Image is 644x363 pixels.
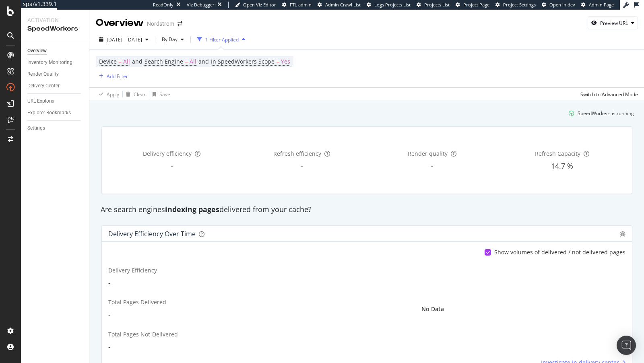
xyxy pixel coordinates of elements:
span: and [198,58,209,65]
div: Viz Debugger: [187,2,216,8]
a: Project Settings [495,2,536,8]
span: Delivery Efficiency [108,266,157,274]
a: FTL admin [282,2,312,8]
span: Project Page [463,2,489,8]
span: Admin Crawl List [325,2,361,8]
div: URL Explorer [27,97,55,105]
div: Delivery Center [27,82,60,90]
div: bug [620,231,625,237]
div: Open Intercom Messenger [617,336,636,355]
span: Total Pages Not-Delivered [108,330,178,338]
div: Explorer Bookmarks [27,109,71,117]
button: Switch to Advanced Mode [577,88,638,101]
span: Project Settings [503,2,536,8]
span: All [123,56,130,67]
span: FTL admin [290,2,312,8]
span: - [301,161,303,171]
div: Inventory Monitoring [27,58,72,67]
div: No Data [421,305,444,313]
div: Delivery Efficiency over time [108,230,196,238]
button: Apply [96,88,119,101]
span: By Day [159,36,178,43]
div: ReadOnly: [153,2,175,8]
a: Projects List [417,2,450,8]
a: Render Quality [27,70,83,78]
span: - [171,161,173,171]
div: Save [159,91,170,98]
span: In SpeedWorkers Scope [211,58,275,65]
div: SpeedWorkers is running [578,110,634,117]
span: Refresh Capacity [535,150,580,157]
span: Open Viz Editor [243,2,276,8]
span: Delivery efficiency [143,150,192,157]
div: Preview URL [600,20,628,27]
span: and [132,58,142,65]
button: Add Filter [96,71,128,81]
span: Total Pages Delivered [108,298,166,306]
span: = [185,58,188,65]
span: - [431,161,433,171]
a: Logs Projects List [367,2,411,8]
span: Device [99,58,117,65]
div: Add Filter [107,73,128,80]
span: Projects List [424,2,450,8]
div: Settings [27,124,45,132]
div: 1 Filter Applied [205,36,239,43]
span: = [118,58,122,65]
div: Render Quality [27,70,59,78]
a: Inventory Monitoring [27,58,83,67]
button: By Day [159,33,187,46]
span: Search Engine [144,58,183,65]
span: - [108,278,111,287]
a: Overview [27,47,83,55]
span: - [108,309,111,319]
span: Logs Projects List [374,2,411,8]
span: Refresh efficiency [273,150,321,157]
div: Activation [27,16,83,24]
div: Show volumes of delivered / not delivered pages [494,248,625,256]
button: 1 Filter Applied [194,33,248,46]
span: Render quality [408,150,448,157]
button: Clear [123,88,146,101]
div: Nordstrom [147,20,174,28]
a: Project Page [456,2,489,8]
span: Yes [281,56,290,67]
a: Explorer Bookmarks [27,109,83,117]
button: [DATE] - [DATE] [96,33,152,46]
span: 14.7 % [551,161,573,171]
a: Admin Page [581,2,614,8]
div: Switch to Advanced Mode [580,91,638,98]
div: Apply [107,91,119,98]
a: Open in dev [542,2,575,8]
div: Overview [96,16,144,30]
span: = [276,58,279,65]
strong: indexing pages [165,204,219,214]
a: Admin Crawl List [318,2,361,8]
span: Admin Page [589,2,614,8]
a: Open Viz Editor [235,2,276,8]
button: Save [149,88,170,101]
span: - [108,342,111,351]
button: Preview URL [588,16,638,29]
div: Clear [134,91,146,98]
a: Delivery Center [27,82,83,90]
span: All [190,56,196,67]
div: SpeedWorkers [27,24,83,33]
span: [DATE] - [DATE] [107,36,142,43]
div: arrow-right-arrow-left [178,21,182,27]
span: Open in dev [549,2,575,8]
div: Overview [27,47,47,55]
div: Are search engines delivered from your cache? [97,204,637,215]
a: Settings [27,124,83,132]
a: URL Explorer [27,97,83,105]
